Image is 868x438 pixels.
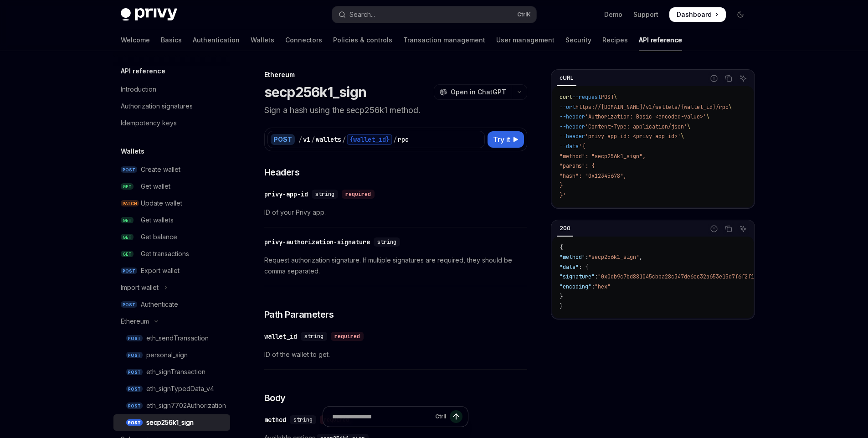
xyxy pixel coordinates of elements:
[557,72,576,83] div: cURL
[639,253,642,261] span: ,
[303,135,310,144] div: v1
[264,190,308,199] div: privy-app-id
[332,407,431,427] input: Ask a question...
[304,333,324,340] span: string
[141,215,174,226] div: Get wallets
[113,364,230,380] a: POSTeth_signTransaction
[681,133,684,140] span: \
[488,131,524,148] button: Try it
[733,7,748,22] button: Toggle dark mode
[126,369,143,376] span: POST
[331,332,364,341] div: required
[393,135,397,144] div: /
[560,93,572,101] span: curl
[141,265,180,276] div: Export wallet
[113,381,230,397] a: POSTeth_signTypedData_v4
[557,223,573,234] div: 200
[251,29,274,51] a: Wallets
[377,238,396,246] span: string
[121,146,144,157] h5: Wallets
[496,29,555,51] a: User management
[517,11,531,18] span: Ctrl K
[121,217,134,224] span: GET
[113,313,230,330] button: Toggle Ethereum section
[121,84,156,95] div: Introduction
[121,118,177,129] div: Idempotency keys
[126,352,143,359] span: POST
[264,166,300,179] span: Headers
[687,123,690,130] span: \
[141,198,182,209] div: Update wallet
[113,414,230,431] a: POSTsecp256k1_sign
[141,299,178,310] div: Authenticate
[585,133,681,140] span: 'privy-app-id: <privy-app-id>'
[737,72,749,84] button: Ask AI
[121,8,177,21] img: dark logo
[595,273,598,280] span: :
[113,161,230,178] a: POSTCreate wallet
[601,93,614,101] span: POST
[588,253,639,261] span: "secp256k1_sign"
[141,248,189,259] div: Get transactions
[264,84,367,100] h1: secp256k1_sign
[113,115,230,131] a: Idempotency keys
[349,9,375,20] div: Search...
[342,190,375,199] div: required
[113,195,230,211] a: PATCHUpdate wallet
[113,246,230,262] a: GETGet transactions
[146,383,214,394] div: eth_signTypedData_v4
[604,10,622,19] a: Demo
[579,263,588,271] span: : {
[585,253,588,261] span: :
[565,29,591,51] a: Security
[285,29,322,51] a: Connectors
[193,29,240,51] a: Authentication
[146,366,205,377] div: eth_signTransaction
[585,113,706,120] span: 'Authorization: Basic <encoded-value>'
[579,143,585,150] span: '{
[113,178,230,195] a: GETGet wallet
[264,392,286,404] span: Body
[560,103,575,111] span: --url
[708,223,720,235] button: Report incorrect code
[403,29,485,51] a: Transaction management
[126,335,143,342] span: POST
[146,400,226,411] div: eth_sign7702Authorization
[560,283,591,290] span: "encoding"
[723,72,734,84] button: Copy the contents from the code block
[333,29,392,51] a: Policies & controls
[560,263,579,271] span: "data"
[121,101,193,112] div: Authorization signatures
[560,182,563,189] span: }
[113,229,230,245] a: GETGet balance
[113,212,230,228] a: GETGet wallets
[146,350,188,361] div: personal_sign
[113,397,230,414] a: POSTeth_sign7702Authorization
[141,232,177,242] div: Get balance
[146,333,209,344] div: eth_sendTransaction
[121,29,150,51] a: Welcome
[434,84,512,100] button: Open in ChatGPT
[264,237,370,247] div: privy-authorization-signature
[121,268,137,274] span: POST
[121,166,137,173] span: POST
[342,135,346,144] div: /
[729,103,732,111] span: \
[560,293,563,300] span: }
[451,88,506,97] span: Open in ChatGPT
[560,172,627,180] span: "hash": "0x12345678",
[161,29,182,51] a: Basics
[113,263,230,279] a: POSTExport wallet
[560,273,595,280] span: "signature"
[560,192,566,199] span: }'
[121,183,134,190] span: GET
[723,223,734,235] button: Copy the contents from the code block
[677,10,712,19] span: Dashboard
[602,29,628,51] a: Recipes
[121,282,159,293] div: Import wallet
[669,7,726,22] a: Dashboard
[264,104,527,117] p: Sign a hash using the secp256k1 method.
[121,66,165,77] h5: API reference
[126,419,143,426] span: POST
[706,113,709,120] span: \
